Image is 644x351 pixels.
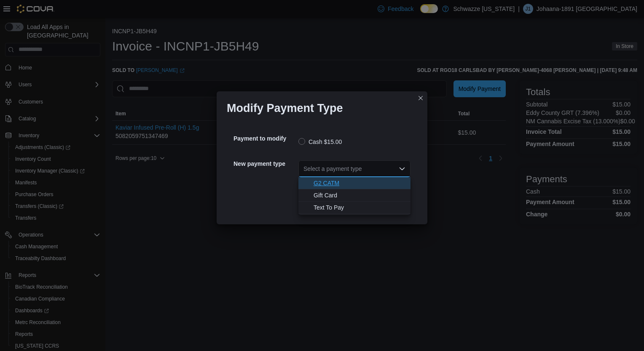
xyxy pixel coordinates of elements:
[298,177,411,189] button: G2 CATM
[314,203,405,212] span: Text To Pay
[227,101,343,115] h1: Modify Payment Type
[399,165,405,172] button: Close list of options
[298,189,411,202] button: Gift Card
[233,155,297,172] h5: New payment type
[298,202,411,214] button: Text To Pay
[233,130,297,147] h5: Payment to modify
[298,137,342,147] label: Cash $15.00
[416,93,426,103] button: Closes this modal window
[298,177,411,214] div: Choose from the following options
[314,179,405,187] span: G2 CATM
[314,191,405,199] span: Gift Card
[303,164,304,174] input: Accessible screen reader label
